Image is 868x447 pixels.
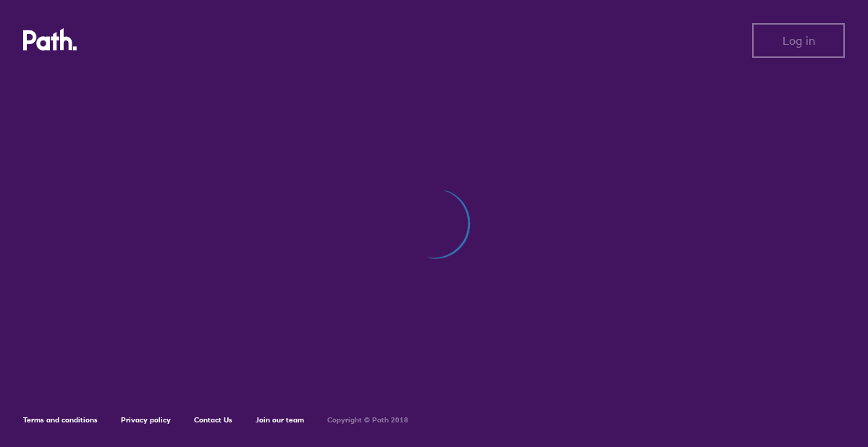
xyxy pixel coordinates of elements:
a: Privacy policy [121,415,171,425]
h6: Copyright © Path 2018 [327,416,408,425]
a: Terms and conditions [23,415,98,425]
span: Log in [783,34,815,47]
button: Log in [752,23,845,58]
a: Contact Us [194,415,232,425]
a: Join our team [256,415,304,425]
